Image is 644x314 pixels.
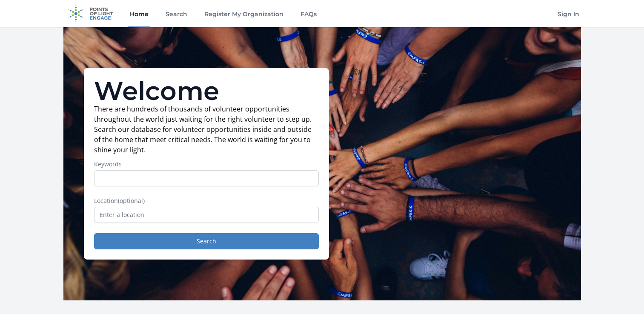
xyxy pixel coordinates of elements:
input: Enter a location [94,207,319,223]
p: There are hundreds of thousands of volunteer opportunities throughout the world just waiting for ... [94,104,319,155]
button: Search [94,233,319,249]
span: (optional) [118,197,145,205]
label: Keywords [94,160,319,168]
h1: Welcome [94,78,319,104]
label: Location [94,197,319,205]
